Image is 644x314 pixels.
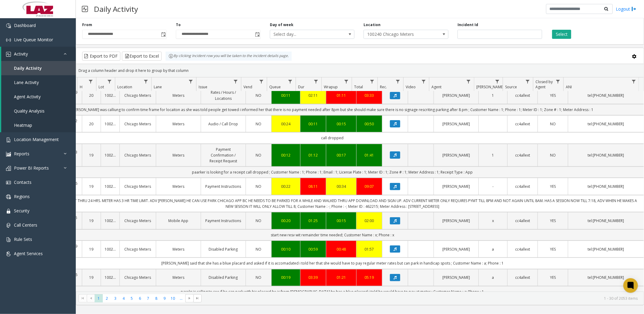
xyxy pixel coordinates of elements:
[257,77,266,86] a: Vend Filter Menu
[360,184,378,189] div: 09:07
[6,180,11,185] img: 'icon'
[482,275,504,280] a: a
[505,84,517,89] span: Source
[1,75,76,89] a: Lane Activity
[256,121,262,127] span: NO
[304,152,322,158] div: 01:12
[572,275,640,280] a: tel:[PHONE_NUMBER]
[482,184,504,189] a: -
[111,294,119,302] span: Page 3
[354,84,363,89] span: Total
[86,275,97,280] a: 19
[82,52,120,61] button: Export to PDF
[270,22,293,28] label: Day of week
[482,218,504,224] a: x
[275,93,297,98] div: 00:11
[105,93,116,98] a: 100240
[91,2,141,16] h3: Daily Activity
[550,93,556,98] span: YES
[6,237,11,242] img: 'icon'
[193,294,202,303] span: Go to the last page
[304,121,322,127] div: 00:11
[128,294,136,302] span: Page 5
[275,184,297,189] div: 00:22
[542,93,564,98] a: YES
[205,218,242,224] a: Payment Instructions
[304,218,322,224] a: 01:25
[14,37,53,42] span: Live Queue Monitor
[86,121,97,127] a: 20
[6,166,11,171] img: 'icon'
[1,47,76,61] a: Activity
[123,275,152,280] a: Chicago Meters
[360,246,378,252] div: 01:57
[21,104,644,115] td: [PERSON_NAME] was calliung to confirm time frame for locaiton as she was told people get towed i ...
[254,30,260,39] span: Toggle popup
[632,6,636,12] img: logout
[482,93,504,98] a: 1
[1,118,76,132] a: Heatmap
[572,246,640,252] a: tel:[PHONE_NUMBER]
[250,275,268,280] a: NO
[187,296,192,301] span: Go to the next page
[123,246,152,252] a: Chicago Meters
[86,246,97,252] a: 19
[482,246,504,252] a: a
[232,77,240,86] a: Issue Filter Menu
[256,247,262,252] span: NO
[21,195,644,212] td: ADV CANNOT PAY STRAIGHT THRU 24 HRS. METER HAS 3 HR TIME LIMIT. ADV [PERSON_NAME] HE CAN USE PARK...
[360,121,378,127] a: 00:50
[360,152,378,158] div: 01:41
[511,184,534,189] a: cc4allext
[14,194,30,199] span: Regions
[76,77,644,291] div: Data table
[256,218,262,223] span: NO
[275,218,297,224] div: 00:20
[21,167,644,178] td: paarker is looking for a receipt call dropped ; Customer Name : 1; Phone : 1; Email : 1; License ...
[160,294,169,302] span: Page 9
[177,294,185,302] span: Page 11
[304,246,322,252] div: 00:59
[304,184,322,189] a: 08:11
[21,229,644,241] td: start new resv wit remainder time needed; Customer Name : x; Phone : x
[205,246,242,252] a: Disabled Parking
[250,184,268,189] a: NO
[14,251,43,256] span: Agent Services
[205,296,638,301] kendo-pager-info: 1 - 30 of 2053 items
[169,54,173,59] img: infoIcon.svg
[187,77,195,86] a: Lane Filter Menu
[275,121,297,127] a: 00:24
[6,209,11,214] img: 'icon'
[298,84,304,89] span: Dur
[572,184,640,189] a: tel:[PHONE_NUMBER]
[14,22,36,28] span: Dashboard
[250,218,268,224] a: NO
[250,246,268,252] a: NO
[269,84,281,89] span: Queue
[380,84,387,89] span: Rec.
[330,246,353,252] a: 00:48
[14,208,29,214] span: Security
[275,246,297,252] a: 00:10
[542,218,564,224] a: YES
[438,121,475,127] a: [PERSON_NAME]
[438,246,475,252] a: [PERSON_NAME]
[160,246,197,252] a: Meters
[250,93,268,98] a: NO
[199,84,207,89] span: Issue
[275,275,297,280] a: 00:19
[312,77,320,86] a: Dur Filter Menu
[1,104,76,118] a: Quality Analysis
[14,51,28,57] span: Activity
[250,152,268,158] a: NO
[550,184,556,189] span: YES
[117,84,132,89] span: Location
[6,223,11,228] img: 'icon'
[304,275,322,280] a: 03:39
